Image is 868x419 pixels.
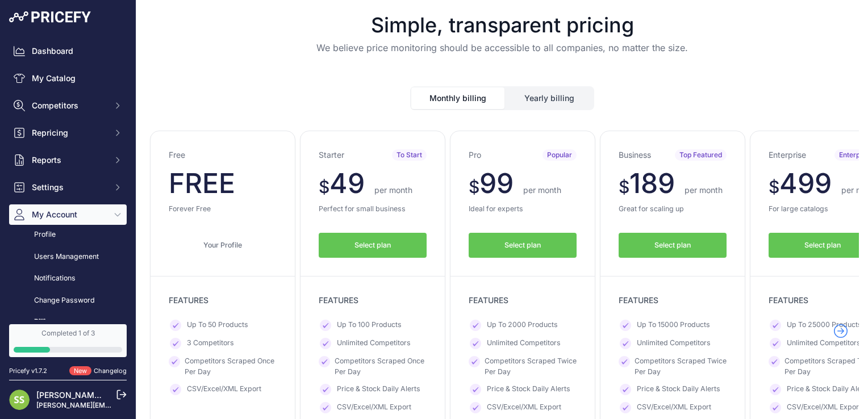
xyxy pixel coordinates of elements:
button: Settings [9,177,127,198]
a: Billing [9,312,127,332]
p: We believe price monitoring should be accessible to all companies, no matter the size. [145,41,859,55]
span: My Account [32,209,106,220]
span: Popular [542,149,577,161]
span: Up To 15000 Products [637,320,710,331]
span: To Start [392,149,427,161]
span: Price & Stock Daily Alerts [337,384,420,395]
span: CSV/Excel/XML Export [337,402,411,413]
span: Repricing [32,127,106,139]
div: Pricefy v1.7.2 [9,366,47,376]
p: Great for scaling up [619,204,727,215]
span: $ [619,177,629,197]
span: per month [523,185,561,195]
span: per month [374,185,412,195]
a: Changelog [94,367,127,375]
a: Change Password [9,291,127,311]
span: Competitors Scraped Once Per Day [185,356,277,377]
span: Up To 25000 Products [787,320,862,331]
span: Up To 50 Products [187,320,248,331]
span: 49 [329,166,365,200]
p: Perfect for small business [319,204,427,215]
h1: Simple, transparent pricing [145,14,859,36]
a: Notifications [9,269,127,288]
p: Forever Free [169,204,277,215]
span: CSV/Excel/XML Export [487,402,561,413]
span: Up To 100 Products [337,320,402,331]
h3: Business [619,149,651,161]
span: FREE [169,166,235,200]
span: Select plan [354,240,391,251]
div: Completed 1 of 3 [14,329,122,338]
h3: Starter [319,149,344,161]
a: [PERSON_NAME] [PERSON_NAME] [36,390,169,400]
span: $ [469,177,479,197]
span: Competitors Scraped Once Per Day [335,356,427,377]
span: CSV/Excel/XML Export [187,384,261,395]
span: per month [685,185,723,195]
a: Your Profile [169,233,277,258]
a: Dashboard [9,41,127,61]
span: Settings [32,182,106,193]
img: Pricefy Logo [9,11,91,23]
p: Ideal for experts [469,204,577,215]
span: $ [769,177,779,197]
span: Select plan [804,240,841,251]
span: New [69,366,91,376]
h3: Free [169,149,185,161]
span: Competitors Scraped Twice Per Day [485,356,577,377]
span: Up To 2000 Products [487,320,558,331]
a: My Catalog [9,68,127,89]
h3: Pro [469,149,481,161]
h3: Enterprise [769,149,806,161]
span: Competitors [32,100,106,111]
a: [PERSON_NAME][EMAIL_ADDRESS][PERSON_NAME][DOMAIN_NAME] [36,401,268,409]
p: FEATURES [319,295,427,306]
a: Users Management [9,247,127,267]
button: Repricing [9,123,127,143]
span: Price & Stock Daily Alerts [637,384,720,395]
span: Unlimited Competitors [637,338,711,349]
span: $ [319,177,329,197]
a: Profile [9,225,127,245]
button: Select plan [319,233,427,258]
span: Competitors Scraped Twice Per Day [635,356,727,377]
button: Reports [9,150,127,170]
span: 189 [629,166,675,200]
button: Select plan [469,233,577,258]
button: Competitors [9,95,127,116]
span: Select plan [504,240,541,251]
span: Select plan [654,240,691,251]
span: CSV/Excel/XML Export [637,402,711,413]
span: Unlimited Competitors [787,338,861,349]
button: Select plan [619,233,727,258]
span: CSV/Excel/XML Export [787,402,861,413]
p: FEATURES [169,295,277,306]
button: Monthly billing [411,87,504,109]
span: 499 [779,166,832,200]
p: FEATURES [469,295,577,306]
span: Reports [32,154,106,166]
p: FEATURES [619,295,727,306]
button: My Account [9,204,127,225]
span: Unlimited Competitors [487,338,561,349]
span: Unlimited Competitors [337,338,411,349]
span: Price & Stock Daily Alerts [487,384,570,395]
a: Completed 1 of 3 [9,324,127,357]
span: 99 [479,166,514,200]
span: 3 Competitors [187,338,234,349]
button: Yearly billing [506,87,593,109]
span: Top Featured [675,149,727,161]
